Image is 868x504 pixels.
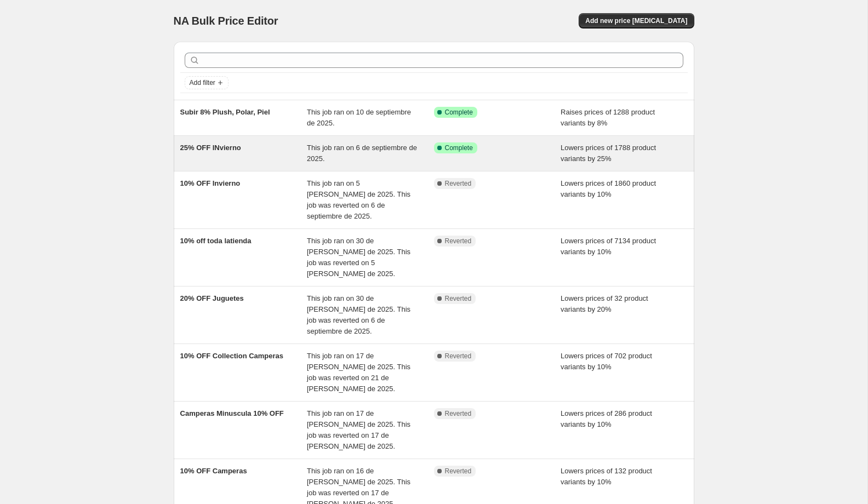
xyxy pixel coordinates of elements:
[307,179,410,220] span: This job ran on 5 [PERSON_NAME] de 2025. This job was reverted on 6 de septiembre de 2025.
[561,179,656,198] span: Lowers prices of 1860 product variants by 10%
[579,13,694,28] button: Add new price [MEDICAL_DATA]
[180,237,252,245] span: 10% off toda latienda
[561,294,648,313] span: Lowers prices of 32 product variants by 20%
[445,467,472,476] span: Reverted
[190,78,215,87] span: Add filter
[445,179,472,188] span: Reverted
[561,108,655,127] span: Raises prices of 1288 product variants by 8%
[307,294,410,335] span: This job ran on 30 de [PERSON_NAME] de 2025. This job was reverted on 6 de septiembre de 2025.
[180,144,241,152] span: 25% OFF INvierno
[561,352,652,371] span: Lowers prices of 702 product variants by 10%
[561,409,652,428] span: Lowers prices of 286 product variants by 10%
[561,467,652,486] span: Lowers prices of 132 product variants by 10%
[180,108,270,116] span: Subir 8% Plush, Polar, Piel
[561,237,656,256] span: Lowers prices of 7134 product variants by 10%
[185,76,229,89] button: Add filter
[180,409,284,417] span: Camperas Minuscula 10% OFF
[445,352,472,360] span: Reverted
[174,15,278,27] span: NA Bulk Price Editor
[445,409,472,418] span: Reverted
[180,294,244,302] span: 20% OFF Juguetes
[180,467,247,475] span: 10% OFF Camperas
[445,237,472,245] span: Reverted
[307,108,411,127] span: This job ran on 10 de septiembre de 2025.
[307,352,410,393] span: This job ran on 17 de [PERSON_NAME] de 2025. This job was reverted on 21 de [PERSON_NAME] de 2025.
[307,237,410,278] span: This job ran on 30 de [PERSON_NAME] de 2025. This job was reverted on 5 [PERSON_NAME] de 2025.
[445,294,472,303] span: Reverted
[180,352,284,360] span: 10% OFF Collection Camperas
[180,179,241,187] span: 10% OFF Invierno
[307,409,410,450] span: This job ran on 17 de [PERSON_NAME] de 2025. This job was reverted on 17 de [PERSON_NAME] de 2025.
[445,108,473,117] span: Complete
[585,16,687,25] span: Add new price [MEDICAL_DATA]
[561,144,656,163] span: Lowers prices of 1788 product variants by 25%
[307,144,417,163] span: This job ran on 6 de septiembre de 2025.
[445,144,473,152] span: Complete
